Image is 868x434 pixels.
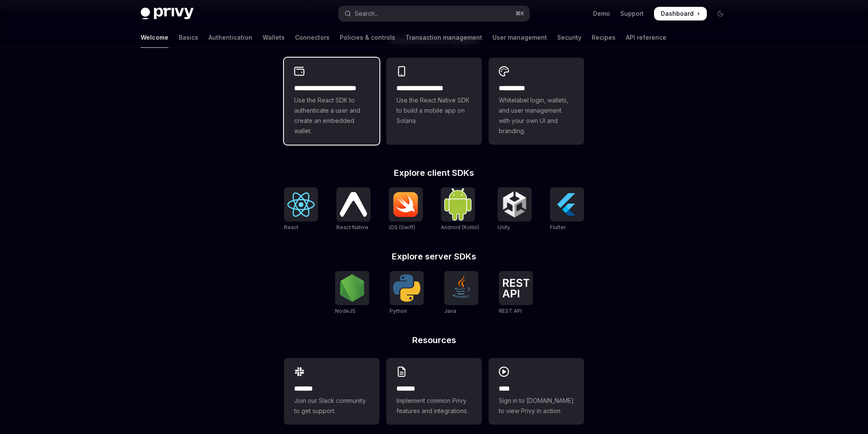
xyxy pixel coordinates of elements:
[499,271,533,315] a: REST APIREST API
[448,274,475,302] img: Java
[502,279,529,297] img: REST API
[396,95,472,126] span: Use the React Native SDK to build a mobile app on Solana.
[287,192,315,217] img: React
[654,7,707,20] a: Dashboard
[499,95,574,136] span: Whitelabel login, wallets, and user management with your own UI and branding.
[284,358,379,425] a: **** **Join our Slack community to get support.
[444,188,472,220] img: Android (Kotlin)
[661,9,694,18] span: Dashboard
[390,271,424,315] a: PythonPython
[284,187,318,232] a: ReactReact
[284,252,584,261] h2: Explore server SDKs
[593,9,610,18] a: Demo
[444,308,456,314] span: Java
[336,224,368,230] span: React Native
[295,27,330,48] a: Connectors
[141,27,168,48] a: Welcome
[389,224,415,230] span: iOS (Swift)
[294,95,369,136] span: Use the React SDK to authenticate a user and create an embedded wallet.
[550,187,584,232] a: FlutterFlutter
[553,191,581,218] img: Flutter
[441,187,479,232] a: Android (Kotlin)Android (Kotlin)
[208,27,252,48] a: Authentication
[339,274,366,302] img: NodeJS
[626,27,666,48] a: API reference
[389,187,423,232] a: iOS (Swift)iOS (Swift)
[141,8,194,20] img: dark logo
[441,224,479,230] span: Android (Kotlin)
[294,396,369,416] span: Join our Slack community to get support.
[386,58,482,145] a: **** **** **** ***Use the React Native SDK to build a mobile app on Solana.
[284,336,584,344] h2: Resources
[340,27,395,48] a: Policies & controls
[489,58,584,145] a: **** *****Whitelabel login, wallets, and user management with your own UI and branding.
[620,9,644,18] a: Support
[714,7,727,20] button: Toggle dark mode
[444,271,478,315] a: JavaJava
[396,396,472,416] span: Implement common Privy features and integrations.
[499,396,574,416] span: Sign in to [DOMAIN_NAME] to view Privy in action.
[550,224,566,230] span: Flutter
[498,224,510,230] span: Unity
[499,308,522,314] span: REST API
[498,187,532,232] a: UnityUnity
[284,169,584,177] h2: Explore client SDKs
[179,27,198,48] a: Basics
[392,192,420,217] img: iOS (Swift)
[340,192,367,216] img: React Native
[557,27,582,48] a: Security
[592,27,616,48] a: Recipes
[339,6,529,21] button: Open search
[492,27,547,48] a: User management
[355,9,379,19] div: Search...
[263,27,285,48] a: Wallets
[336,187,370,232] a: React NativeReact Native
[405,27,482,48] a: Transaction management
[489,358,584,425] a: ****Sign in to [DOMAIN_NAME] to view Privy in action.
[393,274,420,302] img: Python
[501,191,528,218] img: Unity
[284,224,298,230] span: React
[335,308,356,314] span: NodeJS
[386,358,482,425] a: **** **Implement common Privy features and integrations.
[335,271,369,315] a: NodeJSNodeJS
[390,308,407,314] span: Python
[515,10,524,17] span: ⌘ K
